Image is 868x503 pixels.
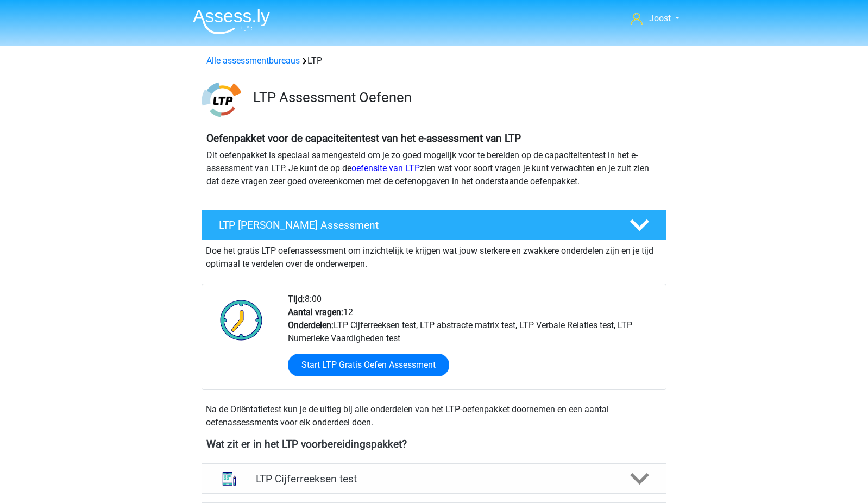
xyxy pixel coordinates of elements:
b: Oefenpakket voor de capaciteitentest van het e-assessment van LTP [206,132,521,144]
div: 8:00 12 LTP Cijferreeksen test, LTP abstracte matrix test, LTP Verbale Relaties test, LTP Numerie... [280,293,665,389]
b: Onderdelen: [288,320,334,330]
h4: LTP [PERSON_NAME] Assessment [219,219,612,231]
b: Aantal vragen: [288,307,343,317]
img: Assessly [193,9,270,34]
a: LTP [PERSON_NAME] Assessment [197,210,671,240]
a: oefensite van LTP [351,163,420,173]
div: LTP [202,54,666,67]
div: Na de Oriëntatietest kun je de uitleg bij alle onderdelen van het LTP-oefenpakket doornemen en ee... [202,403,666,429]
div: Doe het gratis LTP oefenassessment om inzichtelijk te krijgen wat jouw sterkere en zwakkere onder... [202,240,666,271]
h4: LTP Cijferreeksen test [256,473,612,485]
h3: LTP Assessment Oefenen [253,89,658,106]
img: cijferreeksen [215,464,243,493]
a: cijferreeksen LTP Cijferreeksen test [197,463,671,494]
img: ltp.png [202,80,241,119]
a: Joost [626,12,684,25]
img: Klok [214,293,269,347]
a: Start LTP Gratis Oefen Assessment [288,354,449,376]
h4: Wat zit er in het LTP voorbereidingspakket? [206,438,662,450]
b: Tijd: [288,294,305,304]
a: Alle assessmentbureaus [206,55,300,66]
span: Joost [649,13,671,23]
p: Dit oefenpakket is speciaal samengesteld om je zo goed mogelijk voor te bereiden op de capaciteit... [206,149,662,188]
